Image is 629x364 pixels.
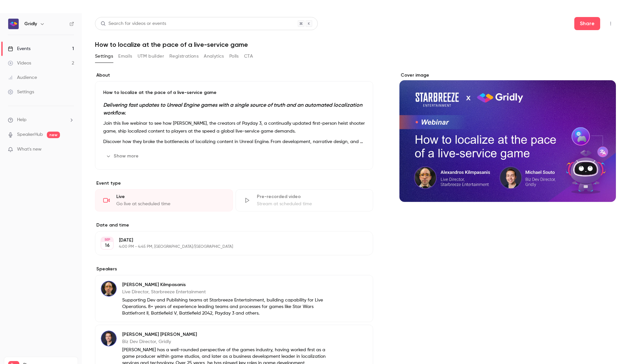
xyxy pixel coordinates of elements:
[65,38,70,43] img: tab_keywords_by_traffic_grey.svg
[116,193,225,200] div: Live
[399,72,616,202] section: Cover image
[17,131,43,138] a: SpeakerHub
[103,89,365,96] p: How to localize at the pace of a live-service game
[24,21,37,27] h6: Gridly
[101,20,166,27] div: Search for videos or events
[122,331,331,338] p: [PERSON_NAME] [PERSON_NAME]
[101,281,117,297] img: Alexandros Kilmpasanis
[122,338,331,345] p: Biz Dev Director, Gridly
[25,39,59,43] div: Domain Overview
[257,201,365,207] div: Stream at scheduled time
[103,119,365,135] p: Join this live webinar to see how [PERSON_NAME], the creators of Payday 3, a continually updated ...
[244,51,253,62] button: CTA
[101,237,113,242] div: SEP
[18,38,23,43] img: tab_domain_overview_orange.svg
[18,10,32,16] div: v 4.0.25
[101,331,117,346] img: Michael Souto
[116,201,225,207] div: Go live at scheduled time
[8,89,34,95] div: Settings
[119,244,338,249] p: 4:00 PM - 4:45 PM, [GEOGRAPHIC_DATA]/[GEOGRAPHIC_DATA]
[103,102,362,116] em: Delivering fast updates to Unreal Engine games with a single source of truth and an automated loc...
[10,17,16,22] img: website_grey.svg
[95,72,373,79] label: About
[574,17,600,30] button: Share
[169,51,199,62] button: Registrations
[10,10,16,16] img: logo_orange.svg
[122,289,331,295] p: Live Director, Starbreeze Entertainment
[95,275,373,322] div: Alexandros Kilmpasanis[PERSON_NAME] KilmpasanisLive Director, Starbreeze EntertainmentSupporting ...
[17,146,42,153] span: What's new
[72,39,110,43] div: Keywords by Traffic
[8,19,19,29] img: Gridly
[95,222,373,228] label: Date and time
[95,266,373,272] label: Speakers
[122,297,331,317] p: Supporting Dev and Publishing teams at Starbreeze Entertainment, building capability for Live Ope...
[47,132,60,138] span: new
[105,242,110,249] p: 16
[257,193,365,200] div: Pre-recorded video
[95,41,616,48] h1: How to localize at the pace of a live-service game
[95,189,233,211] div: LiveGo live at scheduled time
[17,117,27,123] span: Help
[229,51,239,62] button: Polls
[103,151,143,161] button: Show more
[103,138,365,146] p: Discover how they broke the bottlenecks of localizing content in Unreal Engine. From development,...
[119,237,338,244] p: [DATE]
[122,282,331,288] p: [PERSON_NAME] Kilmpasanis
[236,189,373,211] div: Pre-recorded videoStream at scheduled time
[138,51,164,62] button: UTM builder
[95,180,373,187] p: Event type
[17,17,72,22] div: Domain: [DOMAIN_NAME]
[8,117,74,123] li: help-dropdown-opener
[118,51,132,62] button: Emails
[8,60,31,66] div: Videos
[8,74,37,81] div: Audience
[95,51,113,62] button: Settings
[204,51,224,62] button: Analytics
[399,72,616,79] label: Cover image
[8,45,30,52] div: Events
